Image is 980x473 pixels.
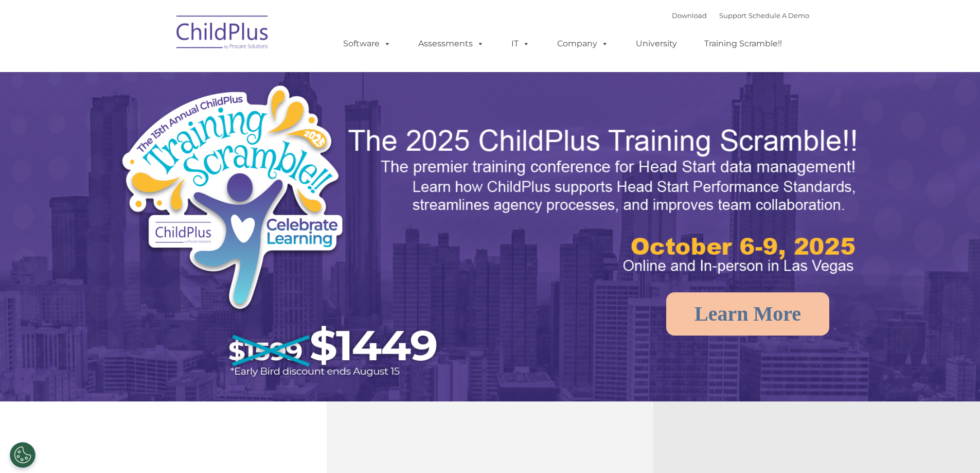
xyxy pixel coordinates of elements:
[666,292,829,336] a: Learn More
[171,8,274,60] img: ChildPlus by Procare Solutions
[501,33,540,54] a: IT
[672,11,809,20] font: |
[547,33,619,54] a: Company
[719,11,746,20] a: Support
[672,11,707,20] a: Download
[10,442,35,468] button: Cookies Settings
[408,33,494,54] a: Assessments
[749,11,809,20] a: Schedule A Demo
[333,33,401,54] a: Software
[694,33,792,54] a: Training Scramble!!
[626,33,687,54] a: University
